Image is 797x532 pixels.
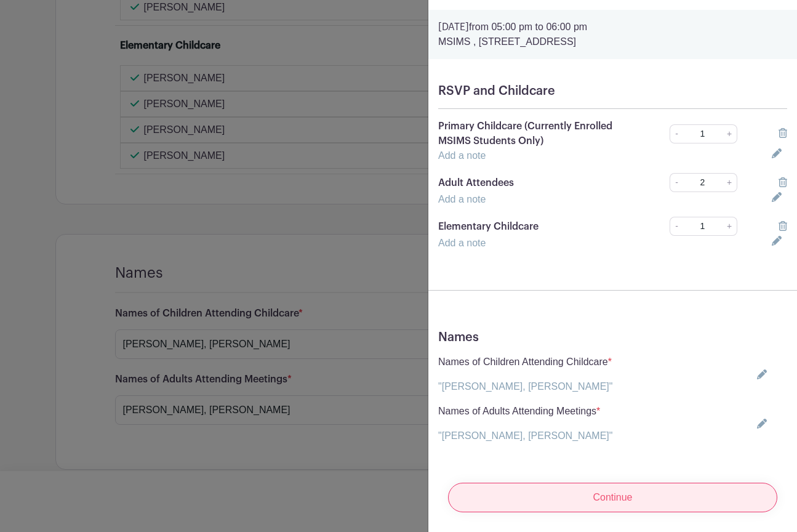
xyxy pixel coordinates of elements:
p: Names of Adults Attending Meetings [438,404,612,419]
a: + [722,217,737,236]
a: "[PERSON_NAME], [PERSON_NAME]" [438,381,612,392]
p: from 05:00 pm to 06:00 pm [438,20,787,34]
h5: RSVP and Childcare [438,84,787,99]
p: Adult Attendees [438,175,636,190]
p: MSIMS , [STREET_ADDRESS] [438,34,787,49]
h5: Names [438,330,787,345]
a: - [670,217,683,236]
a: Add a note [438,194,486,204]
input: Continue [448,483,777,512]
a: Add a note [438,238,486,248]
a: + [722,124,737,143]
p: Primary Childcare (Currently Enrolled MSIMS Students Only) [438,119,636,148]
a: Add a note [438,150,486,161]
p: Elementary Childcare [438,219,636,234]
a: - [670,173,683,192]
strong: [DATE] [438,22,469,32]
p: Names of Children Attending Childcare [438,355,612,369]
a: - [670,124,683,143]
a: + [722,173,737,192]
a: "[PERSON_NAME], [PERSON_NAME]" [438,430,612,441]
